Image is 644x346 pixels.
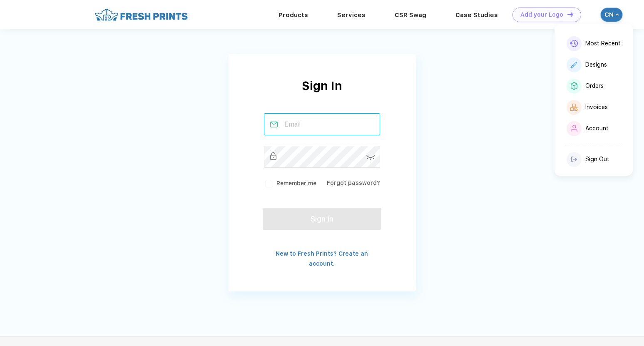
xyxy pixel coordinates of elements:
[264,179,316,188] label: Remember me
[270,152,277,160] img: password_inactive.svg
[585,104,608,111] div: Invoices
[585,40,621,47] div: Most Recent
[263,208,381,230] button: Sign in
[585,125,609,132] div: Account
[366,155,375,160] img: password-icon.svg
[567,12,573,17] img: DT
[585,61,607,68] div: Designs
[327,179,380,186] a: Forgot password?
[585,156,609,163] div: Sign Out
[604,11,614,18] div: CN
[264,113,380,135] input: Email
[276,250,368,267] a: New to Fresh Prints? Create an account.
[585,82,604,90] div: Orders
[278,11,308,19] a: Products
[229,77,416,113] div: Sign In
[616,13,619,16] img: arrow_down_white.svg
[270,122,278,127] img: email_active.svg
[520,11,563,18] div: Add your Logo
[92,7,190,22] img: fo%20logo%202.webp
